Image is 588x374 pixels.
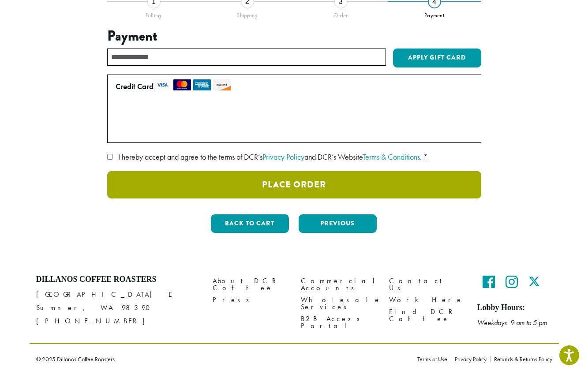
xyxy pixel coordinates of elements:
img: discover [213,79,231,90]
a: Wholesale Services [301,294,376,313]
h4: Dillanos Coffee Roasters [36,275,199,284]
div: Payment [388,8,481,19]
a: Terms & Conditions [363,152,420,162]
span: I hereby accept and agree to the terms of DCR’s and DCR’s Website . [118,152,422,162]
img: visa [154,79,171,90]
div: Order [294,8,388,19]
button: Back to cart [211,214,289,233]
input: I hereby accept and agree to the terms of DCR’sPrivacy Policyand DCR’s WebsiteTerms & Conditions. * [107,154,113,160]
a: Privacy Policy [262,152,304,162]
a: Find DCR Coffee [389,306,464,325]
abbr: required [423,152,428,162]
h3: Payment [107,28,481,45]
div: Shipping [201,8,294,19]
img: amex [193,79,211,90]
button: Apply Gift Card [393,49,481,68]
a: Contact Us [389,275,464,294]
p: [GEOGRAPHIC_DATA] E Sumner, WA 98390 [PHONE_NUMBER] [36,288,199,328]
h5: Lobby Hours: [477,303,552,313]
a: Privacy Policy [451,356,490,362]
a: Press [213,294,288,306]
button: Previous [299,214,377,233]
a: Commercial Accounts [301,275,376,294]
a: Work Here [389,294,464,306]
a: B2B Access Portal [301,313,376,332]
a: About DCR Coffee [213,275,288,294]
a: Refunds & Returns Policy [490,356,552,362]
label: Credit Card [116,79,469,93]
em: Weekdays 9 am to 5 pm [477,318,547,327]
p: © 2025 Dillanos Coffee Roasters. [36,356,404,362]
button: Place Order [107,171,481,198]
div: Billing [107,8,201,19]
img: mastercard [173,79,191,90]
a: Terms of Use [417,356,451,362]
